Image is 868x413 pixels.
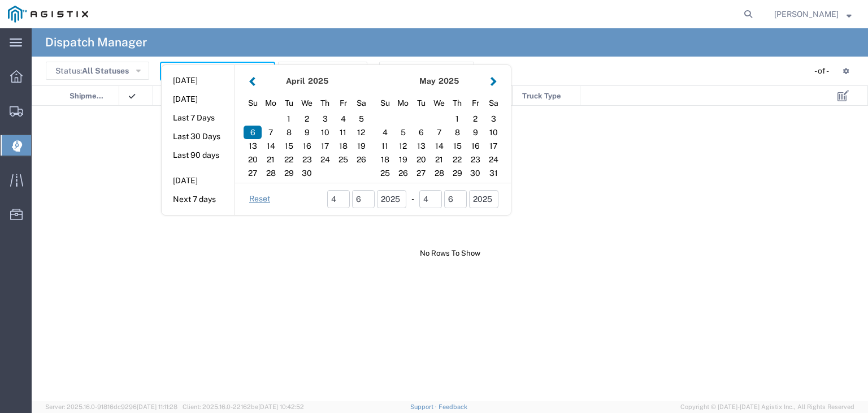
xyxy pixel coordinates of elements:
[394,139,412,153] div: 12
[466,166,484,180] div: 30
[258,403,304,410] span: [DATE] 10:42:52
[412,139,430,153] div: 13
[262,139,280,153] div: 14
[316,126,334,139] div: 10
[262,126,280,139] div: 7
[286,76,305,85] strong: April
[298,153,316,166] div: 23
[376,166,394,180] div: 25
[448,153,466,166] div: 22
[334,126,352,139] div: 11
[183,403,304,410] span: Client: 2025.16.0-22162be
[327,190,350,208] input: mm
[410,403,439,410] a: Support
[484,126,502,139] div: 10
[377,190,406,208] input: yyyy
[316,153,334,166] div: 24
[262,153,280,166] div: 21
[439,403,467,410] a: Feedback
[162,147,235,164] button: Last 90 days
[484,139,502,153] div: 17
[70,86,107,106] span: Shipment No.
[430,126,448,139] div: 7
[448,139,466,153] div: 15
[411,193,414,205] span: -
[280,166,298,180] div: 29
[162,109,235,127] button: Last 7 Days
[334,94,352,112] div: Friday
[376,153,394,166] div: 18
[484,153,502,166] div: 24
[244,139,262,153] div: 13
[45,403,177,410] span: Server: 2025.16.0-91816dc9296
[448,94,466,112] div: Thursday
[376,126,394,139] div: 4
[484,112,502,126] div: 3
[82,66,129,75] span: All Statuses
[352,139,370,153] div: 19
[430,94,448,112] div: Wednesday
[774,7,852,21] button: [PERSON_NAME]
[448,126,466,139] div: 8
[379,62,474,80] button: Advanced Search
[162,191,235,208] button: Next 7 days
[162,128,235,145] button: Last 30 Days
[412,94,430,112] div: Tuesday
[466,94,484,112] div: Friday
[412,126,430,139] div: 6
[376,94,394,112] div: Sunday
[394,126,412,139] div: 5
[466,112,484,126] div: 2
[244,126,262,139] div: 6
[466,153,484,166] div: 23
[334,139,352,153] div: 18
[278,62,367,80] button: Saved Searches
[280,139,298,153] div: 15
[244,94,262,112] div: Sunday
[262,94,280,112] div: Monday
[316,112,334,126] div: 3
[352,112,370,126] div: 5
[162,172,235,190] button: [DATE]
[412,153,430,166] div: 20
[376,139,394,153] div: 11
[419,190,442,208] input: mm
[352,94,370,112] div: Saturday
[469,190,498,208] input: yyyy
[137,403,177,410] span: [DATE] 11:11:28
[45,28,147,57] h4: Dispatch Manager
[46,62,149,80] button: Status:All Statuses
[298,166,316,180] div: 30
[244,166,262,180] div: 27
[352,190,375,208] input: dd
[522,86,561,106] span: Truck Type
[484,94,502,112] div: Saturday
[162,91,235,108] button: [DATE]
[244,153,262,166] div: 20
[412,166,430,180] div: 27
[308,76,328,85] span: 2025
[316,94,334,112] div: Thursday
[466,126,484,139] div: 9
[680,402,854,412] span: Copyright © [DATE]-[DATE] Agistix Inc., All Rights Reserved
[430,166,448,180] div: 28
[280,153,298,166] div: 22
[298,139,316,153] div: 16
[298,126,316,139] div: 9
[334,112,352,126] div: 4
[430,139,448,153] div: 14
[352,153,370,166] div: 26
[444,190,467,208] input: dd
[280,94,298,112] div: Tuesday
[298,94,316,112] div: Wednesday
[280,112,298,126] div: 1
[298,112,316,126] div: 2
[484,166,502,180] div: 31
[8,6,88,23] img: logo
[466,139,484,153] div: 16
[439,76,459,85] span: 2025
[814,65,834,77] div: - of -
[394,153,412,166] div: 19
[774,8,839,20] span: Lorretta Ayala
[430,153,448,166] div: 21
